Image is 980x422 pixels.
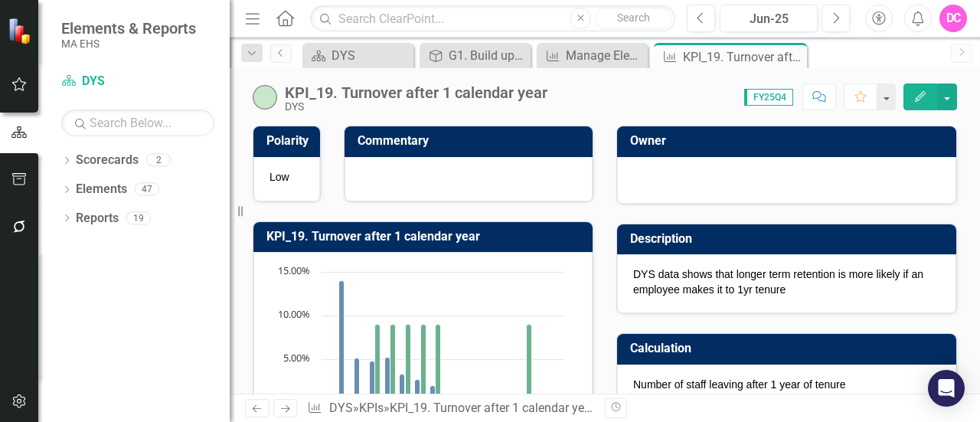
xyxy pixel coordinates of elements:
[266,230,585,244] h3: KPI_19. Turnover after 1 calendar year
[310,5,675,32] input: Search ClearPoint...
[359,401,384,415] a: KPIs
[406,325,411,404] path: FY25Q2, 9. Target.
[415,380,420,404] path: FY25Q3, 2.7. Actual.
[278,263,310,277] text: 15.00%
[126,211,151,224] div: 19
[266,134,312,148] h3: Polarity
[421,325,426,404] path: FY25Q3, 9. Target.
[633,377,940,392] p: Number of staff leaving after 1 year of tenure
[683,47,803,67] div: KPI_19. Turnover after 1 calendar year
[283,351,310,365] text: 5.00%
[630,342,949,355] h3: Calculation
[390,325,396,404] path: FY25Q1, 9. Target.
[541,46,644,65] a: Manage Elements
[436,325,441,404] path: FY25Q4, 9. Target.
[269,171,289,183] span: Low
[146,154,171,167] div: 2
[329,401,353,415] a: DYS
[61,19,196,38] span: Elements & Reports
[307,400,593,417] div: » »
[285,84,547,101] div: KPI_19. Turnover after 1 calendar year
[370,361,375,404] path: FY24Q4, 4.8. Actual.
[744,89,793,106] span: FY25Q4
[617,11,650,24] span: Search
[61,110,214,136] input: Search Below...
[527,325,532,404] path: FY27Q2, 9. Target.
[595,8,671,29] button: Search
[630,134,949,148] h3: Owner
[285,101,547,113] div: DYS
[253,85,277,110] img: On-track
[725,10,812,28] div: Jun-25
[8,17,35,44] img: ClearPoint Strategy
[390,401,595,415] div: KPI_19. Turnover after 1 calendar year
[720,5,818,32] button: Jun-25
[430,386,436,404] path: FY25Q4, 2. Actual.
[375,325,381,404] path: FY24Q4, 9. Target.
[61,38,196,50] small: MA EHS
[400,375,405,404] path: FY25Q2, 3.3. Actual.
[135,183,159,196] div: 47
[76,152,139,169] a: Scorecards
[423,46,527,65] a: G1. Build up to full staff capacity
[278,307,310,321] text: 10.00%
[385,358,390,404] path: FY25Q1, 5.2. Actual.
[630,232,949,246] h3: Description
[939,5,967,32] button: DC
[354,358,360,404] path: FY24Q3, 5.1. Actual.
[566,46,644,65] div: Manage Elements
[76,181,127,198] a: Elements
[449,46,527,65] div: G1. Build up to full staff capacity
[61,73,214,90] a: DYS
[339,281,345,404] path: FY24Q2, 14. Actual.
[928,370,965,407] div: Open Intercom Messenger
[332,46,410,65] div: DYS
[76,210,119,227] a: Reports
[306,46,410,65] a: DYS
[633,267,940,297] p: DYS data shows that longer term retention is more likely if an employee makes it to 1yr tenure
[358,134,585,148] h3: Commentary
